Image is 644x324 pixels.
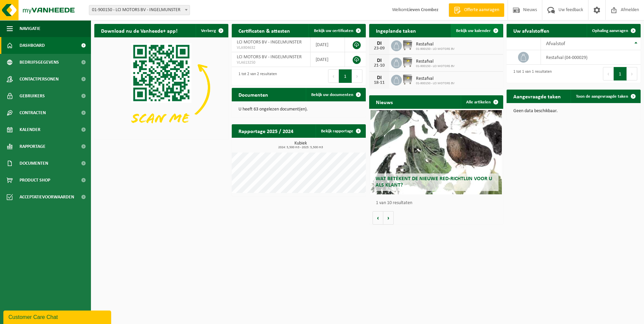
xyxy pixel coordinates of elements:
[627,67,637,80] button: Next
[235,146,366,149] span: 2024: 5,500 m3 - 2025: 5,500 m3
[20,172,50,189] span: Product Shop
[201,29,216,33] span: Verberg
[20,138,45,155] span: Rapportage
[402,57,413,68] img: WB-1100-GAL-GY-02
[373,41,386,46] div: DI
[311,37,345,52] td: [DATE]
[237,55,302,60] span: LCI MOTORS BV - INGELMUNSTER
[20,121,40,138] span: Kalender
[328,69,339,83] button: Previous
[373,75,386,80] div: DI
[369,95,399,108] h2: Nieuws
[235,69,277,84] div: 1 tot 2 van 2 resultaten
[402,74,413,85] img: WB-1100-GAL-GY-02
[383,211,394,225] button: Volgende
[373,46,386,51] div: 23-09
[196,24,228,37] button: Verberg
[416,64,455,68] span: 01-900150 - LCI MOTORS BV
[94,24,184,37] h2: Download nu de Vanheede+ app!
[541,50,641,65] td: restafval (04-000029)
[237,60,305,65] span: VLA613250
[20,189,74,205] span: Acceptatievoorwaarden
[416,47,455,51] span: 01-900150 - LCI MOTORS BV
[339,69,352,83] button: 1
[571,90,640,103] a: Toon de aangevraagde taken
[20,104,46,121] span: Contracten
[3,309,112,324] iframe: chat widget
[232,88,275,101] h2: Documenten
[235,141,366,149] h3: Kubiek
[507,90,568,103] h2: Aangevraagde taken
[311,52,345,67] td: [DATE]
[510,66,552,81] div: 1 tot 1 van 1 resultaten
[20,88,45,104] span: Gebruikers
[416,76,455,82] span: Restafval
[232,124,300,137] h2: Rapportage 2025 / 2024
[376,201,500,205] p: 1 van 10 resultaten
[456,29,491,33] span: Bekijk uw kalender
[576,94,628,99] span: Toon de aangevraagde taken
[237,40,302,45] span: LCI MOTORS BV - INGELMUNSTER
[89,5,190,15] span: 01-900150 - LCI MOTORS BV - INGELMUNSTER
[462,7,501,13] span: Offerte aanvragen
[89,5,190,15] span: 01-900150 - LCI MOTORS BV - INGELMUNSTER
[614,67,627,80] button: 1
[352,69,362,83] button: Next
[402,39,413,51] img: WB-1100-GAL-GY-02
[449,3,504,17] a: Offerte aanvragen
[416,42,455,47] span: Restafval
[373,63,386,68] div: 21-10
[373,211,383,225] button: Vorige
[513,109,634,114] p: Geen data beschikbaar.
[461,95,503,109] a: Alle artikelen
[232,24,297,37] h2: Certificaten & attesten
[587,24,640,37] a: Ophaling aanvragen
[20,37,45,54] span: Dashboard
[20,155,48,172] span: Documenten
[316,124,365,138] a: Bekijk rapportage
[369,24,423,37] h2: Ingeplande taken
[306,88,365,101] a: Bekijk uw documenten
[507,24,556,37] h2: Uw afvalstoffen
[371,110,502,194] a: Wat betekent de nieuwe RED-richtlijn voor u als klant?
[314,29,353,33] span: Bekijk uw certificaten
[309,24,365,37] a: Bekijk uw certificaten
[407,7,439,12] strong: Lieven Crombez
[592,29,628,33] span: Ophaling aanvragen
[416,59,455,64] span: Restafval
[237,45,305,51] span: VLA904632
[20,54,59,71] span: Bedrijfsgegevens
[20,20,40,37] span: Navigatie
[311,93,353,97] span: Bekijk uw documenten
[373,80,386,85] div: 18-11
[416,82,455,86] span: 01-900150 - LCI MOTORS BV
[373,58,386,63] div: DI
[451,24,503,37] a: Bekijk uw kalender
[20,71,59,88] span: Contactpersonen
[603,67,614,80] button: Previous
[376,176,492,188] span: Wat betekent de nieuwe RED-richtlijn voor u als klant?
[94,37,228,138] img: Download de VHEPlus App
[546,41,565,46] span: Afvalstof
[238,107,359,112] p: U heeft 63 ongelezen document(en).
